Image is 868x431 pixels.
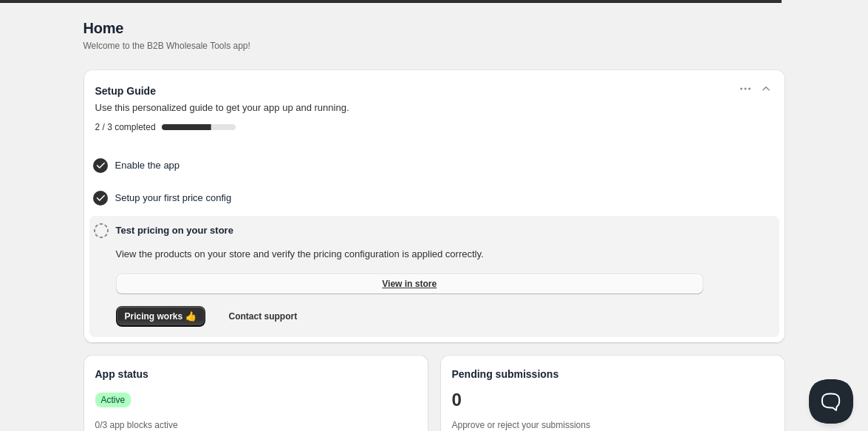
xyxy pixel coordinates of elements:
h3: Setup Guide [95,84,156,98]
p: Welcome to the B2B Wholesale Tools app! [83,40,785,52]
h4: Test pricing on your store [116,223,708,238]
p: Use this personalized guide to get your app up and running. [95,101,773,115]
h3: Pending submissions [452,367,773,381]
h4: Setup your first price config [115,191,708,206]
a: View in store [116,274,703,294]
span: Home [83,20,124,36]
p: 0/3 app blocks active [95,419,417,431]
p: Approve or reject your submissions [452,419,773,431]
iframe: Help Scout Beacon - Open [809,379,853,424]
button: Pricing works 👍 [116,306,205,327]
span: Contact support [229,310,298,322]
a: 0 [452,388,462,412]
button: Contact support [220,306,307,327]
a: SuccessActive [95,393,131,407]
span: 2 / 3 completed [95,121,156,133]
h3: App status [95,367,417,381]
p: View the products on your store and verify the pricing configuration is applied correctly. [116,247,703,262]
span: View in store [382,278,437,290]
span: Active [101,394,126,406]
h4: Enable the app [115,158,708,173]
span: Pricing works 👍 [125,310,197,322]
